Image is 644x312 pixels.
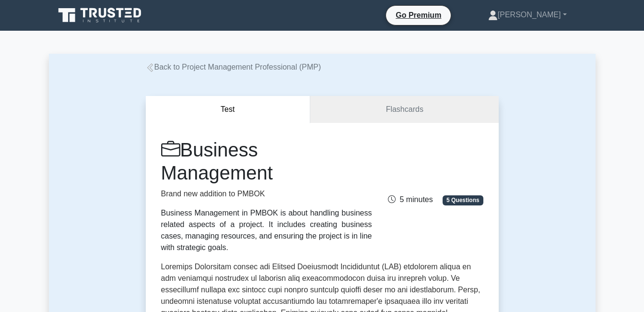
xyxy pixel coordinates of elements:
a: Go Premium [390,9,447,21]
button: Test [146,96,311,123]
span: 5 Questions [443,195,483,205]
div: Business Management in PMBOK is about handling business related aspects of a project. It includes... [161,207,372,253]
h1: Business Management [161,138,372,184]
a: Flashcards [310,96,498,123]
span: 5 minutes [388,195,433,204]
p: Brand new addition to PMBOK [161,188,372,200]
a: [PERSON_NAME] [465,5,590,24]
a: Back to Project Management Professional (PMP) [146,63,321,71]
